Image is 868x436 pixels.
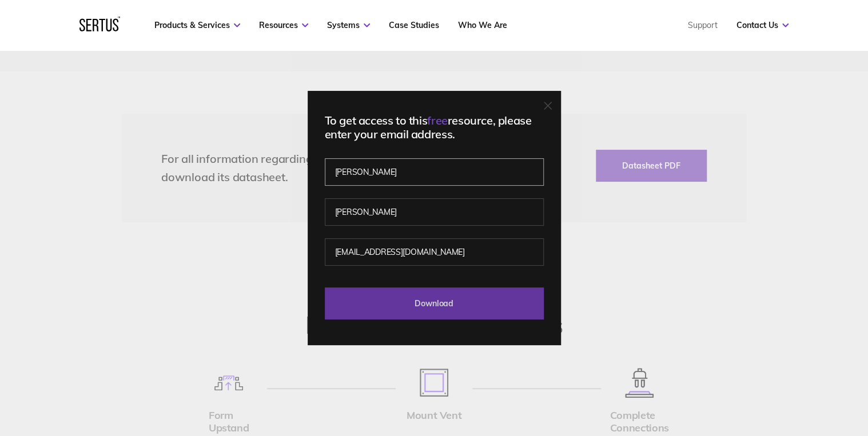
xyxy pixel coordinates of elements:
input: Download [325,287,544,319]
input: Work email address* [325,238,544,266]
a: Resources [259,20,308,30]
a: Who We Are [458,20,507,30]
span: free [427,113,447,127]
iframe: Chat Widget [663,304,868,436]
div: To get access to this resource, please enter your email address. [325,114,544,141]
input: Last name* [325,198,544,226]
a: Systems [327,20,370,30]
input: First name* [325,158,544,186]
a: Products & Services [154,20,240,30]
a: Contact Us [736,20,789,30]
a: Case Studies [389,20,439,30]
a: Support [688,20,718,30]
